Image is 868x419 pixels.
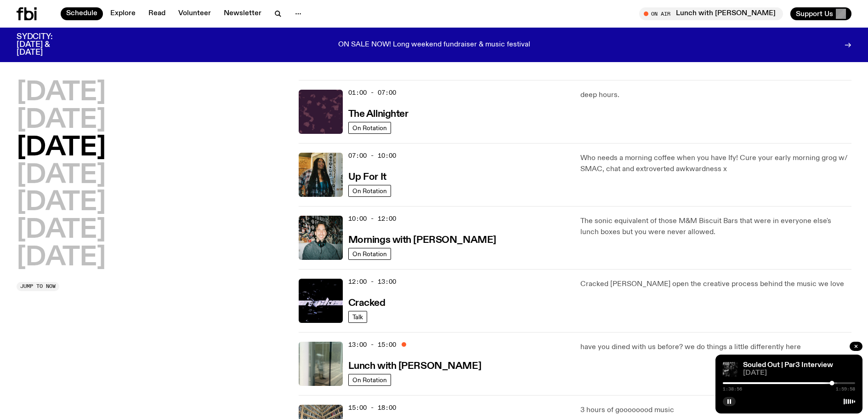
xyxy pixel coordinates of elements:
[348,235,496,245] h3: Mornings with [PERSON_NAME]
[580,279,851,290] p: Cracked [PERSON_NAME] open the creative process behind the music we love
[580,405,851,416] p: 3 hours of goooooood music
[17,163,106,189] button: [DATE]
[743,362,833,369] a: Souled Out | Par3 Interview
[348,311,367,323] a: Talk
[348,171,386,182] a: Up For It
[348,151,396,160] span: 07:00 - 10:00
[352,124,387,131] span: On Rotation
[338,41,530,49] p: ON SALE NOW! Long weekend fundraiser & music festival
[348,277,396,286] span: 12:00 - 13:00
[348,340,396,349] span: 13:00 - 15:00
[352,313,363,320] span: Talk
[17,282,59,291] button: Jump to now
[352,376,387,383] span: On Rotation
[723,387,742,391] span: 1:38:56
[17,218,106,243] button: [DATE]
[17,245,106,271] button: [DATE]
[348,185,391,197] a: On Rotation
[348,403,396,412] span: 15:00 - 18:00
[17,108,106,133] button: [DATE]
[352,250,387,257] span: On Rotation
[17,80,106,106] button: [DATE]
[348,297,386,308] a: Cracked
[836,387,855,391] span: 1:59:58
[348,374,391,386] a: On Rotation
[348,248,391,260] a: On Rotation
[17,135,106,161] button: [DATE]
[348,234,496,245] a: Mornings with [PERSON_NAME]
[105,7,141,20] a: Explore
[743,370,855,377] span: [DATE]
[348,362,481,371] h3: Lunch with [PERSON_NAME]
[17,33,75,57] h3: SYDCITY: [DATE] & [DATE]
[348,360,481,371] a: Lunch with [PERSON_NAME]
[143,7,171,20] a: Read
[299,153,343,197] img: Ify - a Brown Skin girl with black braided twists, looking up to the side with her tongue stickin...
[580,90,851,101] p: deep hours.
[790,7,851,20] button: Support Us
[580,342,851,353] p: have you dined with us before? we do things a little differently here
[20,284,56,289] span: Jump to now
[348,214,396,223] span: 10:00 - 12:00
[580,153,851,175] p: Who needs a morning coffee when you have Ify! Cure your early morning grog w/ SMAC, chat and extr...
[796,10,833,18] span: Support Us
[61,7,103,20] a: Schedule
[639,7,783,20] button: On AirLunch with [PERSON_NAME]
[580,216,851,238] p: The sonic equivalent of those M&M Biscuit Bars that were in everyone else's lunch boxes but you w...
[348,298,386,308] h3: Cracked
[17,190,106,216] button: [DATE]
[348,108,408,119] a: The Allnighter
[299,279,343,323] img: Logo for Podcast Cracked. Black background, with white writing, with glass smashing graphics
[348,122,391,134] a: On Rotation
[218,7,267,20] a: Newsletter
[299,216,343,260] img: Radio presenter Ben Hansen sits in front of a wall of photos and an fbi radio sign. Film photo. B...
[348,88,396,97] span: 01:00 - 07:00
[352,187,387,194] span: On Rotation
[173,7,216,20] a: Volunteer
[348,109,408,119] h3: The Allnighter
[348,172,386,182] h3: Up For It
